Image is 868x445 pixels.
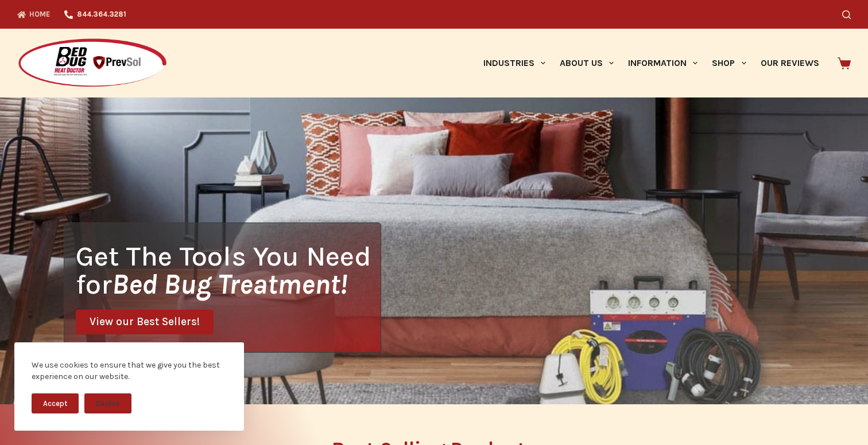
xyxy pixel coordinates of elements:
span: View our Best Sellers! [90,317,200,327]
button: Search [842,10,851,19]
div: We use cookies to ensure that we give you the best experience on our website. [32,360,227,382]
a: Our Reviews [753,29,826,97]
a: Shop [705,29,753,97]
a: View our Best Sellers! [76,310,214,334]
h1: Get The Tools You Need for [76,242,381,298]
button: Decline [84,393,131,413]
a: About Us [552,29,621,97]
i: Bed Bug Treatment! [112,268,347,300]
a: Industries [476,29,552,97]
a: Information [621,29,705,97]
button: Open LiveChat chat widget [9,5,44,39]
button: Accept [32,393,79,413]
nav: Primary [476,29,826,97]
img: Prevsol/Bed Bug Heat Doctor [17,38,168,89]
